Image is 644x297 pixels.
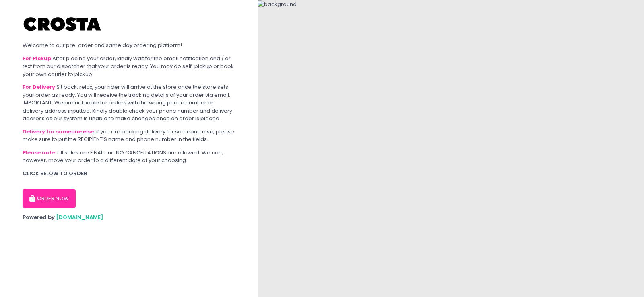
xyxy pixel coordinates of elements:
div: all sales are FINAL and NO CANCELLATIONS are allowed. We can, however, move your order to a diffe... [23,149,235,164]
b: For Delivery [23,83,55,91]
div: Sit back, relax, your rider will arrive at the store once the store sets your order as ready. You... [23,83,235,123]
img: background [258,0,297,8]
b: For Pickup [23,55,51,62]
div: Welcome to our pre-order and same day ordering platform! [23,41,235,49]
button: ORDER NOW [23,189,76,208]
a: [DOMAIN_NAME] [56,213,103,221]
div: After placing your order, kindly wait for the email notification and / or text from our dispatche... [23,55,235,78]
div: If you are booking delivery for someone else, please make sure to put the RECIPIENT'S name and ph... [23,128,235,143]
div: CLICK BELOW TO ORDER [23,170,235,178]
img: Crosta Pizzeria [23,12,103,36]
b: Delivery for someone else: [23,128,95,135]
div: Powered by [23,213,235,221]
b: Please note: [23,149,56,156]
